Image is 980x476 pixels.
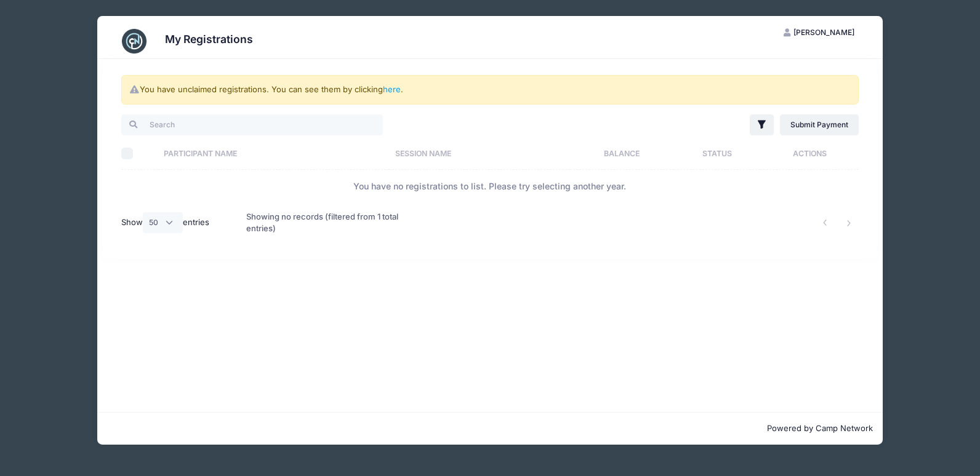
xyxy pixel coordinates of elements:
[121,75,859,105] div: You have unclaimed registrations. You can see them by clicking .
[107,422,873,435] p: Powered by Camp Network
[246,203,422,243] div: Showing no records (filtered from 1 total entries)
[121,212,210,233] label: Show entries
[773,22,865,43] button: [PERSON_NAME]
[165,33,253,46] h3: My Registrations
[143,212,183,233] select: Showentries
[780,114,859,135] a: Submit Payment
[122,29,147,54] img: CampNetwork
[121,170,859,202] td: You have no registrations to list. Please try selecting another year.
[570,137,674,170] th: Balance: activate to sort column ascending
[158,137,389,170] th: Participant Name: activate to sort column ascending
[121,114,383,135] input: Search
[383,84,401,94] a: here
[674,137,760,170] th: Status: activate to sort column ascending
[121,137,158,170] th: Select All
[760,137,859,170] th: Actions: activate to sort column ascending
[389,137,570,170] th: Session Name: activate to sort column ascending
[793,28,854,37] span: [PERSON_NAME]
